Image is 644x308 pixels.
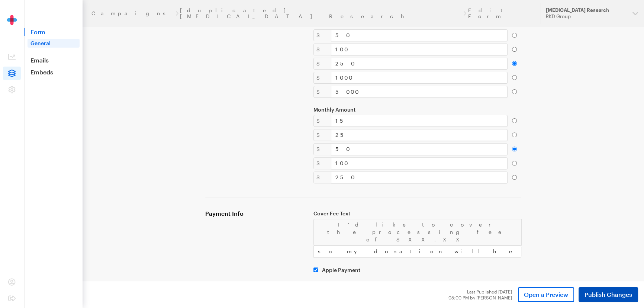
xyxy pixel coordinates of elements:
span: Form [24,28,83,36]
a: General [28,39,80,48]
label: Cover Fee Text [313,211,521,216]
a: Embeds [24,68,83,76]
span: Publish Changes [585,290,632,299]
h4: Payment Info [205,210,305,217]
div: $ [313,157,331,169]
label: Monthly Amount [313,107,521,113]
div: [MEDICAL_DATA] Research [546,7,627,13]
div: $ [313,86,331,98]
div: I'd like to cover the processing fee of $XX.XX [313,219,522,246]
button: Publish Changes [579,287,638,302]
a: Emails [24,57,83,64]
a: [duplicated] - [MEDICAL_DATA] Research [180,7,461,19]
div: $ [313,115,331,127]
div: $ [313,29,331,41]
label: Apple Payment [318,267,360,273]
div: $ [313,58,331,70]
a: Campaigns [91,10,174,16]
div: $ [313,44,331,55]
span: Open a Preview [524,290,568,299]
div: $ [313,171,331,183]
div: RKD Group [546,13,627,20]
div: $ [313,72,331,84]
div: Last Published [DATE] 05:00 PM by [PERSON_NAME] [448,289,512,301]
div: $ [313,143,331,155]
div: $ [313,129,331,141]
button: [MEDICAL_DATA] Research RKD Group [540,3,644,24]
a: Open a Preview [518,287,574,302]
